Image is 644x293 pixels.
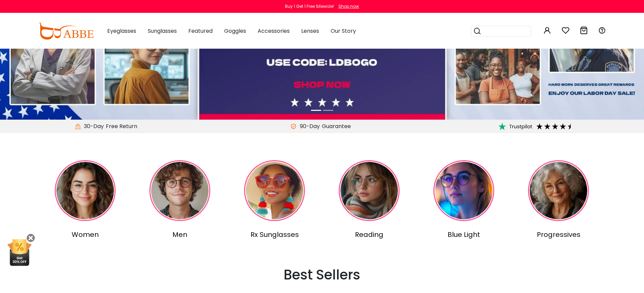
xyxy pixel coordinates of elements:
[107,27,136,35] span: Eyeglasses
[324,229,415,240] div: Reading
[38,267,606,283] h2: Best Sellers
[188,27,213,35] span: Featured
[512,229,604,240] div: Progressives
[55,160,116,221] img: Women
[40,160,132,240] a: Women
[301,27,319,35] span: Lenses
[148,27,177,35] span: Sunglasses
[512,160,604,240] a: Progressives
[104,122,139,130] div: Free Return
[229,229,320,240] div: Rx Sunglasses
[338,3,359,9] div: Shop now
[7,239,32,266] img: mini welcome offer
[80,122,104,130] span: 30-Day
[320,122,353,130] div: Guarantee
[134,160,226,240] a: Men
[324,160,415,240] a: Reading
[339,160,400,221] img: Reading
[528,160,589,221] img: Progressives
[244,160,305,221] img: Rx Sunglasses
[296,122,320,130] span: 90-Day
[224,27,246,35] span: Goggles
[418,229,510,240] div: Blue Light
[134,229,226,240] div: Men
[38,23,94,40] img: abbeglasses.com
[285,3,334,9] div: Buy 1 Get 1 Free Sitewide!
[418,160,510,240] a: Blue Light
[40,229,132,240] div: Women
[258,27,290,35] span: Accessories
[433,160,494,221] img: Blue Light
[149,160,210,221] img: Men
[331,27,356,35] span: Our Story
[335,3,359,9] a: Shop now
[229,160,320,240] a: Rx Sunglasses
